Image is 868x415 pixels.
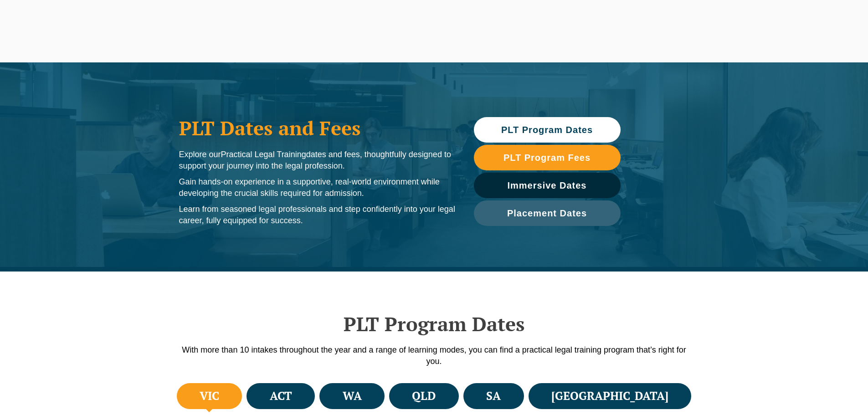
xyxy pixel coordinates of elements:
a: PLT Program Dates [474,117,621,143]
h4: [GEOGRAPHIC_DATA] [551,389,668,404]
h4: VIC [200,389,219,404]
h2: PLT Program Dates [175,313,694,335]
p: With more than 10 intakes throughout the year and a range of learning modes, you can find a pract... [175,344,694,367]
a: Placement Dates [474,200,621,226]
span: PLT Program Dates [501,125,593,134]
span: Immersive Dates [508,181,587,190]
a: PLT Program Fees [474,145,621,170]
a: Immersive Dates [474,173,621,198]
h4: QLD [412,389,436,404]
p: Learn from seasoned legal professionals and step confidently into your legal career, fully equipp... [179,204,456,226]
span: Placement Dates [507,209,587,218]
p: Gain hands-on experience in a supportive, real-world environment while developing the crucial ski... [179,176,456,199]
h4: WA [343,389,362,404]
h4: SA [486,389,501,404]
span: Practical Legal Training [221,150,306,159]
h1: PLT Dates and Fees [179,117,456,139]
span: PLT Program Fees [503,153,591,162]
p: Explore our dates and fees, thoughtfully designed to support your journey into the legal profession. [179,149,456,172]
h4: ACT [270,389,292,404]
